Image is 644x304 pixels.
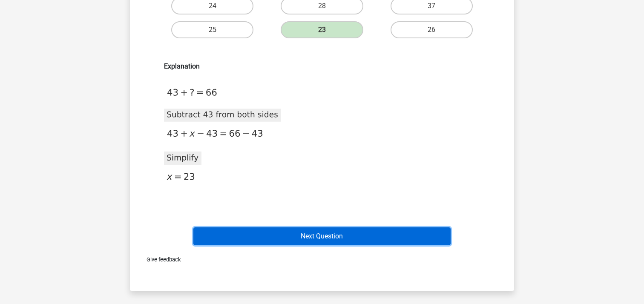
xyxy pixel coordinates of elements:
label: 25 [171,21,253,38]
h6: Explanation [164,62,480,70]
label: 26 [391,21,473,38]
span: Give feedback [140,256,181,263]
button: Next Question [193,227,451,245]
label: 23 [281,21,363,38]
